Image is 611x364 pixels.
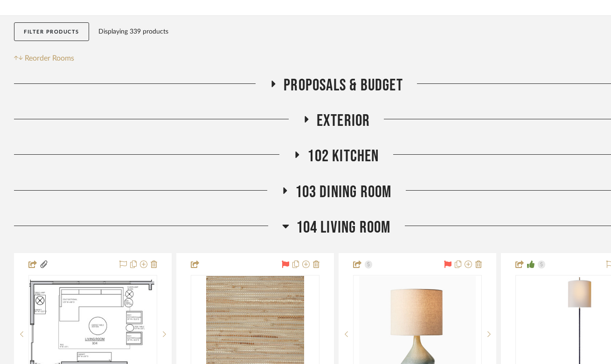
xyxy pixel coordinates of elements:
button: Reorder Rooms [14,53,74,64]
span: Exterior [317,111,370,131]
span: 102 Kitchen [307,146,379,166]
span: Reorder Rooms [25,53,74,64]
span: 103 Dining Room [295,182,392,202]
span: 104 Living Room [296,218,391,238]
div: Displaying 339 products [98,22,168,41]
button: Filter Products [14,22,89,41]
span: Proposals & Budget [284,76,403,96]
